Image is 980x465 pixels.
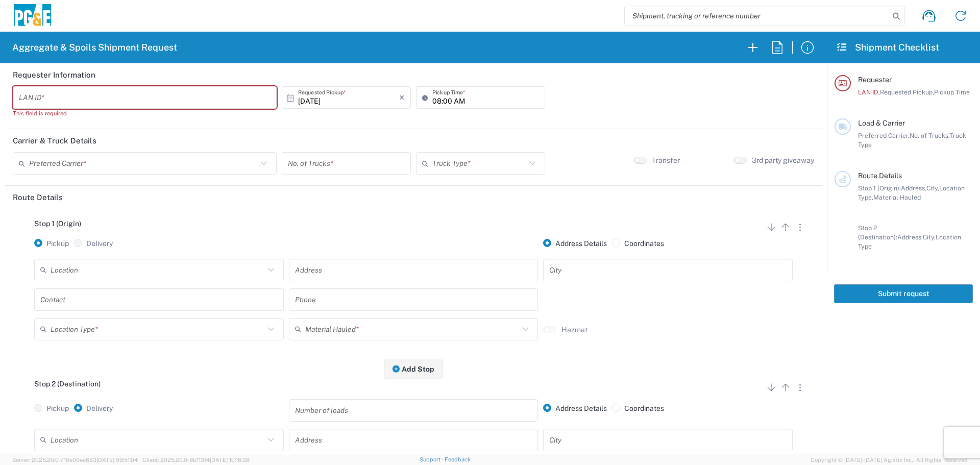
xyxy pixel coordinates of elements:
a: Support [420,456,445,462]
i: × [399,89,405,106]
label: Coordinates [612,239,664,248]
h2: Aggregate & Spoils Shipment Request [12,41,177,54]
span: Stop 2 (Destination) [34,380,101,388]
span: Address, [901,184,926,192]
h2: Requester Information [13,70,95,80]
label: Transfer [652,156,680,165]
span: No. of Trucks, [910,132,949,139]
h2: Carrier & Truck Details [13,136,96,146]
span: Stop 1 (Origin) [34,219,81,228]
span: City, [926,184,939,192]
span: Requester [858,76,892,84]
span: Material Hauled [873,193,921,201]
span: LAN ID, [858,88,880,96]
span: Address, [897,233,923,241]
h2: Shipment Checklist [836,41,939,54]
span: Preferred Carrier, [858,132,910,139]
span: Pickup Time [934,88,970,96]
a: Feedback [445,456,471,462]
span: Client: 2025.20.0-8b113f4 [142,457,250,463]
label: Address Details [543,239,607,248]
div: This field is required [13,109,277,118]
span: Stop 1 (Origin): [858,184,901,192]
button: Add Stop [384,359,443,378]
input: Shipment, tracking or reference number [625,6,889,26]
span: Stop 2 (Destination): [858,224,897,241]
label: Address Details [543,404,607,413]
span: [DATE] 09:51:04 [96,457,138,463]
label: 3rd party giveaway [752,156,814,165]
img: pge [12,4,53,28]
span: [DATE] 10:16:38 [210,457,250,463]
span: Route Details [858,172,902,180]
span: Copyright © [DATE]-[DATE] Agistix Inc., All Rights Reserved [811,455,968,464]
h2: Route Details [13,192,63,203]
span: City, [923,233,936,241]
button: Submit request [834,284,973,303]
span: Load & Carrier [858,119,905,127]
span: Server: 2025.20.0-710e05ee653 [12,457,138,463]
label: Hazmat [561,325,587,334]
label: Coordinates [612,404,664,413]
span: Requested Pickup, [880,88,934,96]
